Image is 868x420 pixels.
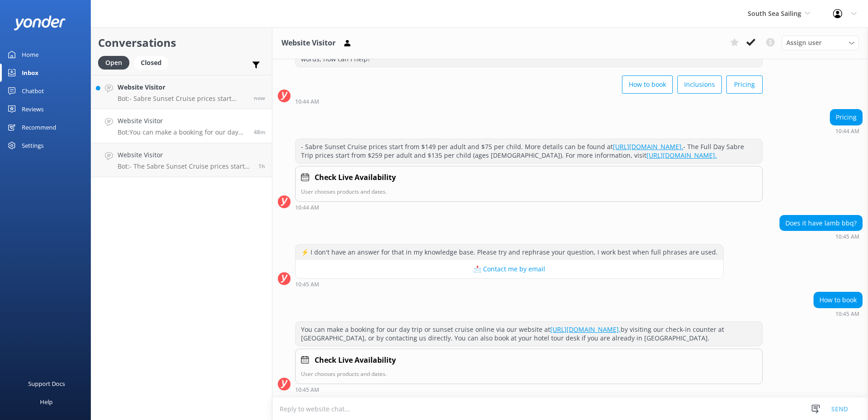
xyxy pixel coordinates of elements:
strong: 10:44 AM [835,129,859,134]
p: User chooses products and dates. [301,370,757,378]
div: - Sabre Sunset Cruise prices start from $149 per adult and $75 per child. More details can be fou... [296,139,762,163]
a: Website VisitorBot:You can make a booking for our day trip or sunset cruise online via our websit... [91,109,272,143]
img: yonder-white-logo.png [14,15,66,30]
span: Sep 18 2025 10:45am (UTC +12:00) Pacific/Auckland [254,128,265,136]
h4: Website Visitor [118,150,252,160]
div: Sep 18 2025 10:44am (UTC +12:00) Pacific/Auckland [295,98,763,105]
strong: 10:44 AM [295,205,319,210]
h3: Website Visitor [281,37,335,49]
button: Inclusions [677,75,722,94]
div: Sep 18 2025 10:45am (UTC +12:00) Pacific/Auckland [295,386,763,393]
span: Assign user [786,38,822,48]
span: South Sea Sailing [748,9,801,18]
strong: 10:44 AM [295,99,319,105]
a: Closed [134,57,173,67]
div: Help [40,393,53,411]
p: User chooses products and dates. [301,187,757,196]
a: [URL][DOMAIN_NAME]. [646,151,717,160]
h4: Check Live Availability [315,172,396,184]
button: Pricing [726,75,763,94]
a: [URL][DOMAIN_NAME], [550,325,621,334]
p: Bot: - Sabre Sunset Cruise prices start from $149 per adult and $75 per child. More details can b... [118,95,247,103]
strong: 10:45 AM [295,387,319,393]
div: Sep 18 2025 10:45am (UTC +12:00) Pacific/Auckland [814,310,863,317]
div: Home [22,45,39,64]
a: Website VisitorBot:- The Sabre Sunset Cruise prices start from $149 per adult and $75 per child. ... [91,143,272,177]
div: Sep 18 2025 10:44am (UTC +12:00) Pacific/Auckland [295,204,763,210]
div: Closed [134,56,168,70]
div: Open [98,56,129,70]
div: Reviews [22,100,44,118]
h4: Website Visitor [118,82,247,92]
div: Assign User [782,35,859,50]
div: Recommend [22,118,56,136]
strong: 10:45 AM [835,311,859,317]
div: Sep 18 2025 10:44am (UTC +12:00) Pacific/Auckland [830,128,863,134]
h4: Check Live Availability [315,355,396,366]
div: Sep 18 2025 10:45am (UTC +12:00) Pacific/Auckland [295,281,724,287]
strong: 10:45 AM [295,282,319,287]
div: Support Docs [28,375,65,393]
p: Bot: You can make a booking for our day trip or sunset cruise online via our website at [URL][DOM... [118,128,247,136]
span: Sep 18 2025 10:25am (UTC +12:00) Pacific/Auckland [258,162,265,170]
h2: Conversations [98,34,265,51]
div: Pricing [830,110,862,125]
a: Open [98,57,134,67]
a: Website VisitorBot:- Sabre Sunset Cruise prices start from $149 per adult and $75 per child. More... [91,75,272,109]
strong: 10:45 AM [835,234,859,240]
div: Inbox [22,64,39,82]
div: How to book [814,292,862,308]
h4: Website Visitor [118,116,247,126]
div: Chatbot [22,82,44,100]
div: Settings [22,136,44,155]
a: [URL][DOMAIN_NAME]. [613,142,683,151]
button: How to book [622,75,673,94]
button: 📩 Contact me by email [296,260,723,278]
div: ⚡ I don't have an answer for that in my knowledge base. Please try and rephrase your question, I ... [296,245,723,260]
div: You can make a booking for our day trip or sunset cruise online via our website at by visiting ou... [296,322,762,346]
div: Sep 18 2025 10:45am (UTC +12:00) Pacific/Auckland [779,233,863,240]
p: Bot: - The Sabre Sunset Cruise prices start from $149 per adult and $75 per child. More details c... [118,162,252,170]
div: Does it have lamb bbq? [780,215,862,231]
span: Sep 18 2025 11:33am (UTC +12:00) Pacific/Auckland [254,94,265,102]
